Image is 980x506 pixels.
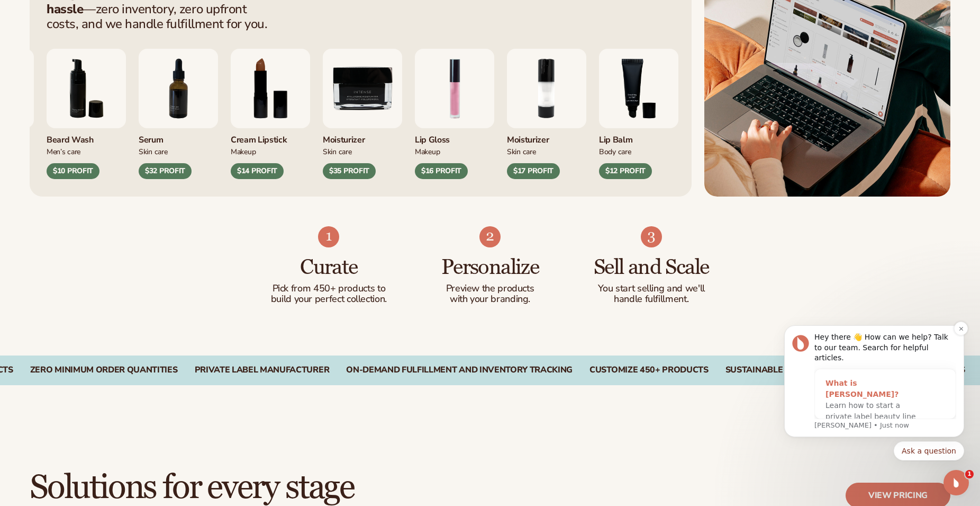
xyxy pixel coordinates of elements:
[592,294,711,305] p: handle fulfillment.
[47,163,99,179] div: $10 PROFIT
[415,49,494,128] img: Pink lip gloss.
[507,146,586,157] div: Skin Care
[479,226,501,247] img: Shopify Image 5
[507,128,586,146] div: Moisturizer
[139,49,218,179] div: 7 / 9
[599,163,652,179] div: $12 PROFIT
[318,226,339,247] img: Shopify Image 4
[415,128,494,146] div: Lip Gloss
[507,49,586,179] div: 2 / 9
[323,49,402,179] div: 9 / 9
[269,256,388,279] h3: Curate
[323,49,402,128] img: Moisturizer.
[599,49,678,128] img: Smoothing lip balm.
[599,146,678,157] div: Body Care
[768,301,980,477] iframe: Intercom notifications message
[431,294,550,305] p: with your branding.
[323,146,402,157] div: Skin Care
[507,163,560,179] div: $17 PROFIT
[195,365,330,375] div: PRIVATE LABEL MANUFACTURER
[47,49,126,128] img: Foaming beard wash.
[346,365,573,375] div: On-Demand Fulfillment and Inventory Tracking
[47,146,126,157] div: Men’s Care
[592,256,711,279] h3: Sell and Scale
[30,365,178,375] div: Zero Minimum Order Quantities
[943,470,969,495] iframe: Intercom live chat
[323,163,376,179] div: $35 PROFIT
[641,226,662,247] img: Shopify Image 6
[965,470,974,478] span: 1
[231,146,310,157] div: Makeup
[599,128,678,146] div: Lip Balm
[431,283,550,294] p: Preview the products
[231,128,310,146] div: Cream Lipstick
[415,49,494,179] div: 1 / 9
[47,128,126,146] div: Beard Wash
[231,49,310,179] div: 8 / 9
[431,256,550,279] h3: Personalize
[725,365,834,375] div: SUSTAINABLE PACKAGING
[231,49,310,128] img: Luxury cream lipstick.
[589,365,709,375] div: CUSTOMIZE 450+ PRODUCTS
[507,49,586,128] img: Moisturizing lotion.
[323,128,402,146] div: Moisturizer
[231,163,284,179] div: $14 PROFIT
[415,146,494,157] div: Makeup
[415,163,468,179] div: $16 PROFIT
[139,49,218,128] img: Collagen and retinol serum.
[139,128,218,146] div: Serum
[30,470,354,505] h2: Solutions for every stage
[139,146,218,157] div: Skin Care
[139,163,192,179] div: $32 PROFIT
[269,283,388,305] p: Pick from 450+ products to build your perfect collection.
[599,49,678,179] div: 3 / 9
[47,49,126,179] div: 6 / 9
[592,283,711,294] p: You start selling and we'll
